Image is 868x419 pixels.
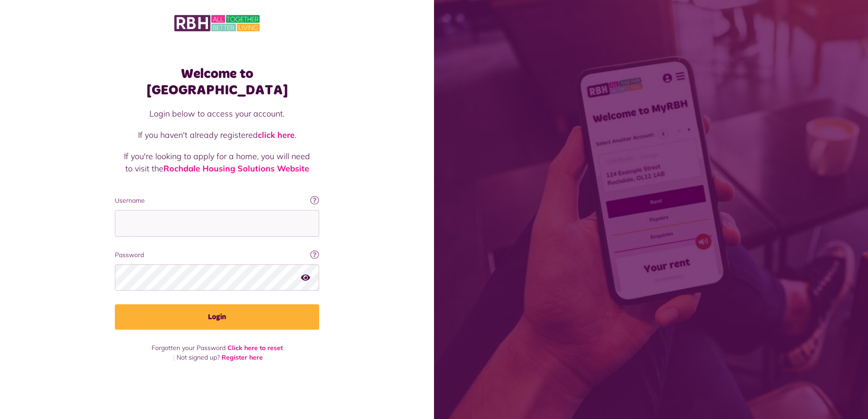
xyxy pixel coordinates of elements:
[115,304,319,330] button: Login
[258,130,295,140] a: click here
[227,344,283,352] a: Click here to reset
[124,129,310,141] p: If you haven't already registered .
[222,353,263,361] a: Register here
[115,196,319,205] label: Username
[163,163,309,174] a: Rochdale Housing Solutions Website
[124,150,310,175] p: If you're looking to apply for a home, you will need to visit the
[152,344,226,352] span: Forgotten your Password
[174,14,260,33] img: MyRBH
[177,353,220,361] span: Not signed up?
[115,250,319,260] label: Password
[115,66,319,98] h1: Welcome to [GEOGRAPHIC_DATA]
[124,107,310,120] p: Login below to access your account.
